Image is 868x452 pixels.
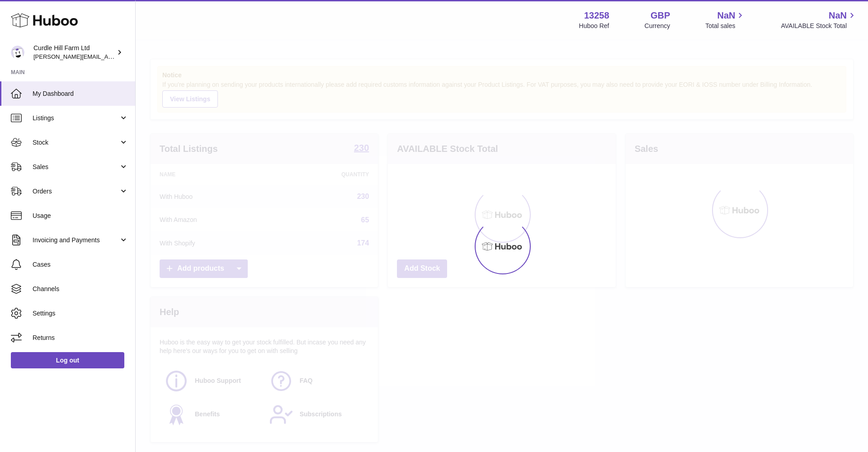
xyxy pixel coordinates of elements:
span: Usage [33,212,128,220]
span: Listings [33,114,119,122]
span: AVAILABLE Stock Total [781,22,857,30]
span: NaN [717,9,735,22]
span: Channels [33,285,128,293]
div: Huboo Ref [579,22,609,30]
span: [PERSON_NAME][EMAIL_ADDRESS][DOMAIN_NAME] [33,53,181,60]
strong: GBP [651,9,670,22]
span: Settings [33,309,128,318]
span: Total sales [705,22,745,30]
strong: 13258 [584,9,609,22]
span: NaN [829,9,847,22]
a: NaN AVAILABLE Stock Total [781,9,857,30]
span: Stock [33,138,119,147]
span: Returns [33,334,128,342]
span: Sales [33,163,119,171]
div: Currency [645,22,670,30]
div: Curdle Hill Farm Ltd [33,44,115,61]
span: Invoicing and Payments [33,236,119,245]
span: Orders [33,187,119,196]
img: charlotte@diddlysquatfarmshop.com [11,46,24,59]
span: Cases [33,260,128,269]
span: My Dashboard [33,89,128,98]
a: Log out [11,352,124,368]
a: NaN Total sales [705,9,745,30]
